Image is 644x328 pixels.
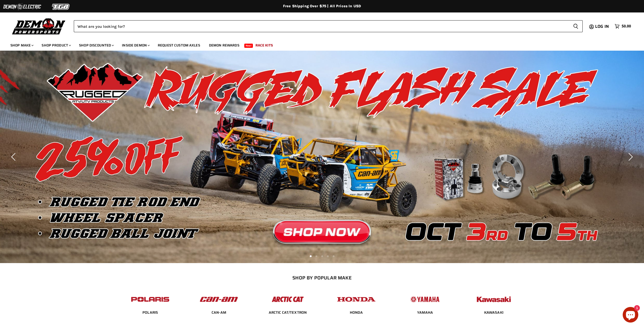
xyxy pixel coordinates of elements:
[10,17,67,35] img: Demon Powersports
[417,310,433,315] a: YAMAHA
[199,291,239,307] img: POPULAR_MAKE_logo_1_adc20308-ab24-48c4-9fac-e3c1a623d575.jpg
[333,255,334,257] li: Page dot 5
[142,310,158,315] span: POLARIS
[75,40,117,51] a: Shop Discounted
[244,44,253,48] span: New!
[327,255,329,257] li: Page dot 4
[130,291,170,307] img: POPULAR_MAKE_logo_2_dba48cf1-af45-46d4-8f73-953a0f002620.jpg
[154,40,204,51] a: Request Custom Axles
[310,255,312,257] li: Page dot 1
[269,310,307,315] a: ARCTIC CAT/TEXTRON
[121,275,524,280] h2: SHOP BY POPULAR MAKE
[350,310,363,315] a: HONDA
[38,40,74,51] a: Shop Product
[474,291,514,307] img: POPULAR_MAKE_logo_6_76e8c46f-2d1e-4ecc-b320-194822857d41.jpg
[74,20,583,32] form: Product
[569,20,583,32] button: Search
[269,310,307,315] span: ARCTIC CAT/TEXTRON
[316,255,317,257] li: Page dot 2
[350,310,363,315] span: HONDA
[142,310,158,315] a: POLARIS
[205,40,243,51] a: Demon Rewards
[336,291,377,307] img: POPULAR_MAKE_logo_4_4923a504-4bac-4306-a1be-165a52280178.jpg
[118,40,153,51] a: Inside Demon
[484,310,503,315] a: KAWASAKI
[114,4,530,9] div: Free Shipping Over $75 | All Prices In USD
[3,2,42,12] img: Demon Electric Logo 2
[212,310,226,315] a: CAN-AM
[212,310,226,315] span: CAN-AM
[405,291,445,307] img: POPULAR_MAKE_logo_5_20258e7f-293c-4aac-afa8-159eaa299126.jpg
[417,310,433,315] span: YAMAHA
[6,38,630,51] ul: Main menu
[593,24,612,29] a: Log in
[74,20,569,32] input: Search
[622,24,631,29] span: $0.00
[252,40,277,51] a: Race Kits
[321,255,323,257] li: Page dot 3
[42,2,81,12] img: TGB Logo 2
[267,291,308,307] img: POPULAR_MAKE_logo_3_027535af-6171-4c5e-a9bc-f0eccd05c5d6.jpg
[595,23,609,30] span: Log in
[6,40,37,51] a: Shop Make
[484,310,503,315] span: KAWASAKI
[625,152,635,162] button: Next
[612,23,634,30] a: $0.00
[621,307,640,324] inbox-online-store-chat: Shopify online store chat
[9,152,19,162] button: Previous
